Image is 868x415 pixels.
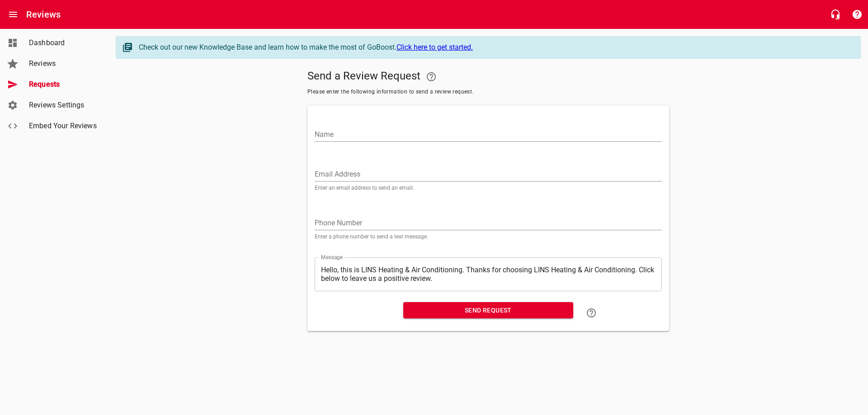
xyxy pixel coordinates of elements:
button: Live Chat [825,4,846,25]
span: Reviews [29,58,98,69]
span: Please enter the following information to send a review request. [307,88,669,97]
span: Reviews Settings [29,100,98,111]
a: Learn how to "Send a Review Request" [580,302,602,324]
button: Open drawer [2,4,24,25]
span: Requests [29,79,98,90]
textarea: Hello, this is LINS Heating & Air Conditioning. Thanks for choosing LINS Heating & Air Conditioni... [321,266,656,283]
h5: Send a Review Request [307,66,669,88]
a: Your Google or Facebook account must be connected to "Send a Review Request" [420,66,442,88]
button: Send Request [403,302,573,319]
p: Enter a phone number to send a text message. [315,234,662,239]
h6: Reviews [26,7,61,22]
a: Click here to get started. [396,43,473,51]
span: Embed Your Reviews [29,121,98,131]
div: Check out our new Knowledge Base and learn how to make the most of GoBoost. [139,42,851,53]
button: Support Portal [846,4,868,25]
p: Enter an email address to send an email. [315,185,662,191]
span: Dashboard [29,37,98,48]
span: Send Request [410,305,566,316]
